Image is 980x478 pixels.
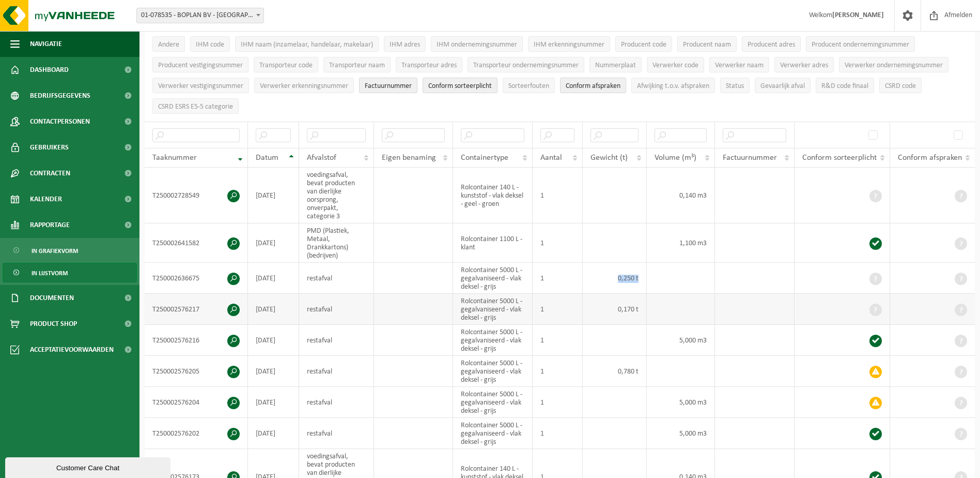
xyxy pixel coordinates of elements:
span: Containertype [461,154,508,162]
td: [DATE] [248,418,299,449]
span: In grafiekvorm [32,241,78,261]
span: Gewicht (t) [590,154,628,162]
span: Navigatie [30,31,62,57]
td: 5,000 m3 [647,418,715,449]
span: Afvalstof [307,154,336,162]
td: Rolcontainer 5000 L - gegalvaniseerd - vlak deksel - grijs [453,418,533,449]
td: [DATE] [248,168,299,223]
span: Status [726,82,744,90]
span: IHM naam (inzamelaar, handelaar, makelaar) [241,41,373,49]
button: CSRD ESRS E5-5 categorieCSRD ESRS E5-5 categorie: Activate to sort [152,98,239,114]
td: 1 [533,294,583,325]
button: IHM ondernemingsnummerIHM ondernemingsnummer: Activate to sort [431,36,523,52]
td: 1 [533,263,583,294]
span: Verwerker vestigingsnummer [158,82,243,90]
span: Producent adres [748,41,795,49]
td: Rolcontainer 1100 L - klant [453,223,533,263]
button: NummerplaatNummerplaat: Activate to sort [589,57,642,72]
span: Producent ondernemingsnummer [812,41,909,49]
td: Rolcontainer 5000 L - gegalvaniseerd - vlak deksel - grijs [453,263,533,294]
button: Conform afspraken : Activate to sort [560,78,626,93]
button: IHM erkenningsnummerIHM erkenningsnummer: Activate to sort [528,36,610,52]
span: Transporteur ondernemingsnummer [473,62,579,69]
td: restafval [299,263,375,294]
td: T250002576205 [145,356,248,387]
button: Verwerker ondernemingsnummerVerwerker ondernemingsnummer: Activate to sort [839,57,948,72]
td: 1 [533,387,583,418]
span: Product Shop [30,311,77,337]
span: Nummerplaat [595,62,636,69]
span: CSRD ESRS E5-5 categorie [158,103,233,111]
button: Verwerker erkenningsnummerVerwerker erkenningsnummer: Activate to sort [254,78,354,93]
span: Eigen benaming [382,154,436,162]
span: 01-078535 - BOPLAN BV - MOORSELE [136,8,264,23]
button: IHM adresIHM adres: Activate to sort [384,36,426,52]
span: Producent naam [683,41,731,49]
span: Volume (m³) [655,154,696,162]
td: T250002728549 [145,168,248,223]
td: restafval [299,294,375,325]
td: restafval [299,418,375,449]
span: Transporteur code [259,62,313,69]
span: CSRD code [885,82,916,90]
button: Producent vestigingsnummerProducent vestigingsnummer: Activate to sort [152,57,248,72]
td: 0,170 t [583,294,647,325]
span: Conform afspraken [566,82,620,90]
button: Verwerker adresVerwerker adres: Activate to sort [774,57,834,72]
button: Producent codeProducent code: Activate to sort [615,36,672,52]
strong: [PERSON_NAME] [832,11,884,19]
button: Verwerker vestigingsnummerVerwerker vestigingsnummer: Activate to sort [152,78,249,93]
span: Dashboard [30,57,69,83]
td: 0,250 t [583,263,647,294]
td: T250002636675 [145,263,248,294]
span: Taaknummer [152,154,197,162]
td: T250002641582 [145,223,248,263]
button: Transporteur adresTransporteur adres: Activate to sort [396,57,462,72]
td: T250002576216 [145,325,248,356]
button: IHM naam (inzamelaar, handelaar, makelaar)IHM naam (inzamelaar, handelaar, makelaar): Activate to... [235,36,379,52]
button: Transporteur codeTransporteur code: Activate to sort [254,57,318,72]
button: Verwerker codeVerwerker code: Activate to sort [647,57,704,72]
span: Factuurnummer [723,154,777,162]
td: 1,100 m3 [647,223,715,263]
span: R&D code finaal [821,82,868,90]
td: T250002576202 [145,418,248,449]
span: Verwerker naam [715,62,764,69]
span: Datum [256,154,278,162]
span: IHM adres [390,41,420,49]
span: Kalender [30,186,62,212]
span: Contactpersonen [30,109,90,135]
button: Conform sorteerplicht : Activate to sort [423,78,497,93]
span: Contracten [30,160,70,186]
td: 5,000 m3 [647,325,715,356]
td: 0,140 m3 [647,168,715,223]
span: Producent code [621,41,666,49]
span: Gevaarlijk afval [760,82,805,90]
td: voedingsafval, bevat producten van dierlijke oorsprong, onverpakt, categorie 3 [299,168,375,223]
td: [DATE] [248,325,299,356]
span: In lijstvorm [32,263,68,283]
button: AndereAndere: Activate to sort [152,36,185,52]
td: restafval [299,356,375,387]
button: CSRD codeCSRD code: Activate to sort [879,78,922,93]
button: StatusStatus: Activate to sort [720,78,750,93]
td: [DATE] [248,223,299,263]
td: restafval [299,325,375,356]
span: Documenten [30,285,74,311]
td: 1 [533,418,583,449]
button: Producent naamProducent naam: Activate to sort [677,36,737,52]
td: Rolcontainer 5000 L - gegalvaniseerd - vlak deksel - grijs [453,387,533,418]
td: Rolcontainer 140 L - kunststof - vlak deksel - geel - groen [453,168,533,223]
span: Conform sorteerplicht [802,154,877,162]
span: Transporteur adres [401,62,457,69]
span: IHM erkenningsnummer [534,41,604,49]
span: Acceptatievoorwaarden [30,337,114,363]
button: Afwijking t.o.v. afsprakenAfwijking t.o.v. afspraken: Activate to sort [631,78,715,93]
td: Rolcontainer 5000 L - gegalvaniseerd - vlak deksel - grijs [453,325,533,356]
a: In grafiekvorm [3,241,137,260]
span: Transporteur naam [329,62,385,69]
button: Gevaarlijk afval : Activate to sort [755,78,811,93]
span: Producent vestigingsnummer [158,62,243,69]
span: IHM ondernemingsnummer [437,41,517,49]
